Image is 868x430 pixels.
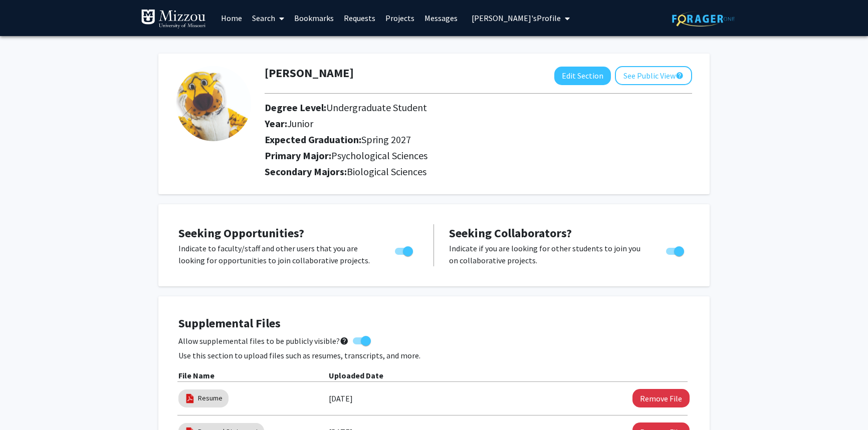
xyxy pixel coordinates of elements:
h4: Supplemental Files [178,316,690,331]
span: Junior [287,117,313,130]
span: Allow supplemental files to be publicly visible? [178,335,349,347]
mat-icon: help [340,335,349,347]
b: File Name [178,370,214,380]
span: Seeking Collaborators? [449,225,572,241]
span: Seeking Opportunities? [178,225,304,241]
span: Spring 2027 [361,133,411,146]
button: Edit Section [554,67,611,85]
a: Requests [339,1,380,36]
h1: [PERSON_NAME] [265,66,354,81]
span: Undergraduate Student [326,101,427,114]
button: Remove Resume File [632,389,690,407]
button: See Public View [615,66,692,85]
img: ForagerOne Logo [672,11,735,27]
h2: Expected Graduation: [265,134,652,146]
img: Profile Picture [176,66,251,141]
a: Home [216,1,247,36]
p: Indicate to faculty/staff and other users that you are looking for opportunities to join collabor... [178,242,376,266]
div: Toggle [391,242,418,257]
a: Resume [198,393,223,403]
h2: Secondary Majors: [265,166,692,178]
h2: Degree Level: [265,102,652,114]
iframe: Chat [8,385,43,422]
span: Biological Sciences [347,165,426,178]
h2: Primary Major: [265,150,692,162]
img: pdf_icon.png [184,393,195,404]
mat-icon: help [676,70,684,82]
span: Psychological Sciences [331,149,427,162]
span: [PERSON_NAME]'s Profile [472,13,561,23]
b: Uploaded Date [329,370,383,380]
img: University of Missouri Logo [141,9,206,29]
p: Use this section to upload files such as resumes, transcripts, and more. [178,349,690,361]
a: Messages [419,1,463,36]
a: Search [247,1,289,36]
div: Toggle [662,242,690,257]
label: [DATE] [329,390,353,407]
h2: Year: [265,118,652,130]
a: Projects [380,1,419,36]
p: Indicate if you are looking for other students to join you on collaborative projects. [449,242,647,266]
a: Bookmarks [289,1,339,36]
